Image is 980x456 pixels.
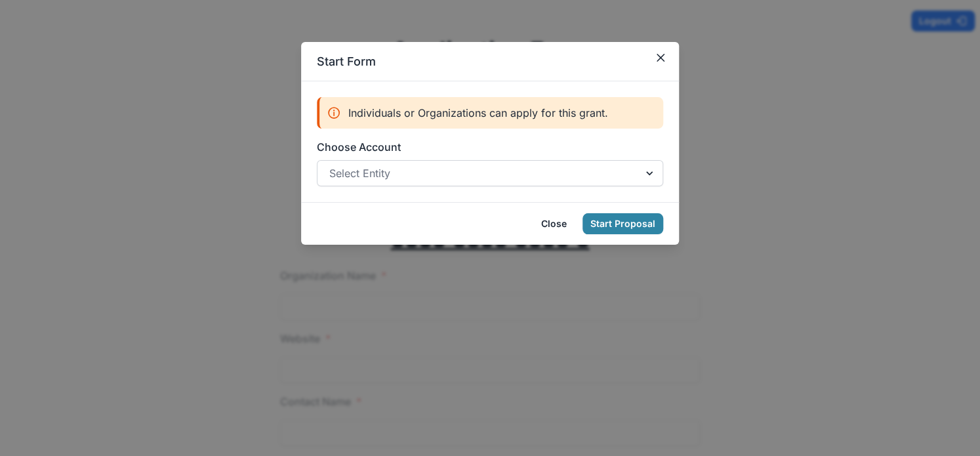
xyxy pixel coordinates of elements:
[650,47,671,68] button: Close
[582,213,663,234] button: Start Proposal
[317,139,655,155] label: Choose Account
[533,213,575,234] button: Close
[317,97,663,129] div: Individuals or Organizations can apply for this grant.
[301,42,679,81] header: Start Form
